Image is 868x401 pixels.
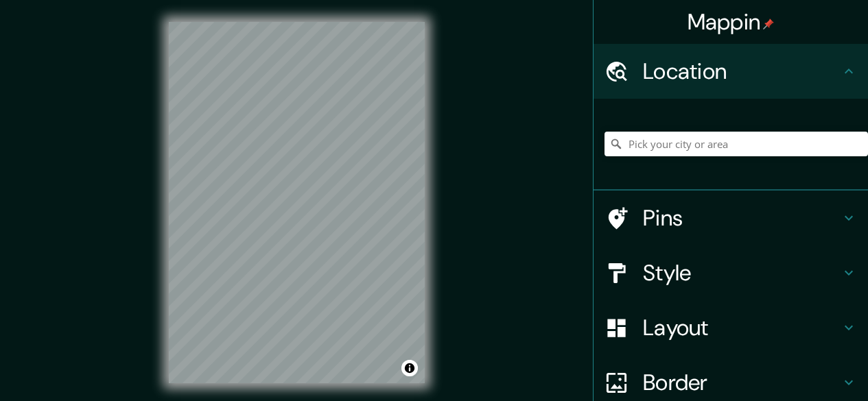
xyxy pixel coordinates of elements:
input: Pick your city or area [605,132,868,156]
h4: Pins [643,204,841,232]
div: Location [594,44,868,99]
canvas: Map [169,22,425,383]
h4: Layout [643,314,841,341]
h4: Style [643,259,841,287]
img: pin-icon.png [763,19,774,29]
h4: Border [643,369,841,396]
h4: Mappin [688,8,775,36]
button: Toggle attribution [401,360,418,376]
div: Style [594,245,868,300]
h4: Location [643,58,841,85]
div: Layout [594,300,868,355]
div: Pins [594,191,868,245]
